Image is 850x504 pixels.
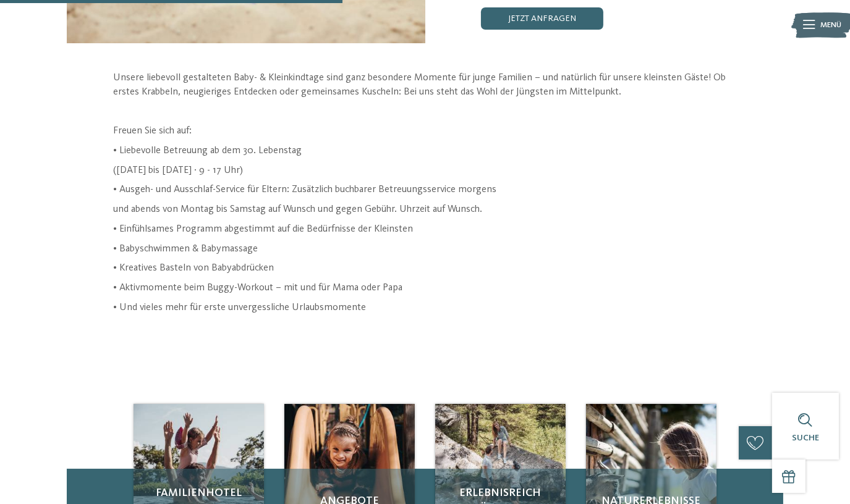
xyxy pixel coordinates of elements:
span: Suche [792,434,819,442]
p: • Und vieles mehr für erste unvergessliche Urlaubsmomente [113,301,737,315]
a: jetzt anfragen [481,7,603,30]
p: • Babyschwimmen & Babymassage [113,242,737,256]
p: Freuen Sie sich auf: [113,124,737,138]
p: ([DATE] bis [DATE] · 9 - 17 Uhr) [113,164,737,178]
p: und abends von Montag bis Samstag auf Wunsch und gegen Gebühr. Uhrzeit auf Wunsch. [113,203,737,217]
p: Unsere liebevoll gestalteten Baby- & Kleinkindtage sind ganz besondere Momente für junge Familien... [113,71,737,99]
p: • Liebevolle Betreuung ab dem 30. Lebenstag [113,144,737,158]
p: • Ausgeh- und Ausschlaf-Service für Eltern: Zusätzlich buchbarer Betreuungsservice morgens [113,183,737,197]
p: • Aktivmomente beim Buggy-Workout – mit und für Mama oder Papa [113,281,737,295]
p: • Einfühlsames Programm abgestimmt auf die Bedürfnisse der Kleinsten [113,222,737,237]
p: • Kreatives Basteln von Babyabdrücken [113,261,737,275]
